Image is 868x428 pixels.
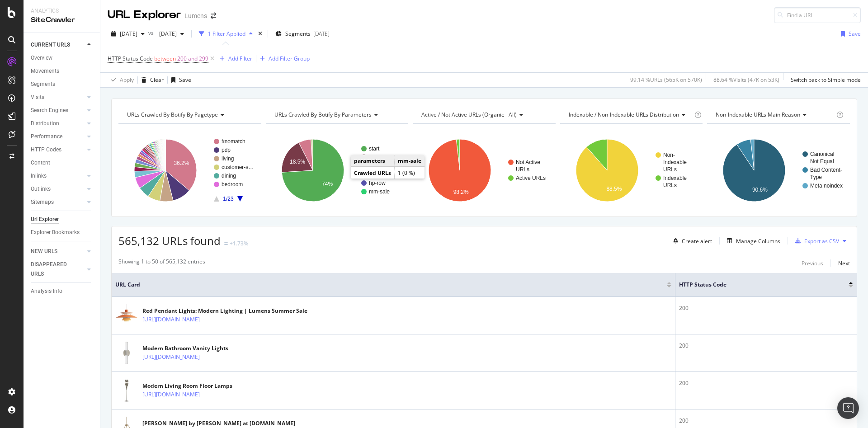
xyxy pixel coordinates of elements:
[31,247,57,256] div: NEW URLS
[31,215,94,224] a: Url Explorer
[413,131,556,210] svg: A chart.
[138,73,164,87] button: Clear
[31,7,93,15] div: Analytics
[118,131,261,210] div: A chart.
[792,234,839,248] button: Export as CSV
[208,30,245,38] div: 1 Filter Applied
[723,235,780,246] button: Manage Columns
[142,419,324,428] div: [PERSON_NAME] by [PERSON_NAME] at [DOMAIN_NAME]
[177,52,208,65] span: 200 and 299
[804,237,839,245] div: Export as CSV
[184,11,207,20] div: Lumens
[118,258,205,268] div: Showing 1 to 50 of 565,132 entries
[120,76,134,84] div: Apply
[115,379,138,402] img: main image
[222,147,231,153] text: pdp
[369,146,380,152] text: start
[679,379,853,387] div: 200
[31,287,94,296] a: Analysis Info
[31,198,54,207] div: Sitemaps
[31,184,85,194] a: Outlinks
[142,307,307,315] div: Red Pendant Lights: Modern Lighting | Lumens Summer Sale
[713,76,779,84] div: 88.64 % Visits ( 47K on 53K )
[774,7,861,23] input: Find a URL
[322,181,333,187] text: 74%
[142,315,200,324] a: [URL][DOMAIN_NAME]
[682,237,712,245] div: Create alert
[802,258,823,268] button: Previous
[274,111,372,118] span: URLs Crawled By Botify By parameters
[630,76,702,84] div: 99.14 % URLs ( 565K on 570K )
[736,237,780,245] div: Manage Columns
[420,108,547,122] h4: Active / Not Active URLs
[714,108,835,122] h4: Non-Indexable URLs Main Reason
[142,353,200,362] a: [URL][DOMAIN_NAME]
[369,188,390,195] text: mm-sale
[787,73,861,87] button: Switch back to Simple mode
[31,106,85,115] a: Search Engines
[108,7,181,23] div: URL Explorer
[31,93,44,102] div: Visits
[567,108,693,122] h4: Indexable / Non-Indexable URLs Distribution
[31,132,62,141] div: Performance
[108,55,153,62] span: HTTP Status Code
[31,171,85,181] a: Inlinks
[108,27,148,41] button: [DATE]
[31,80,94,89] a: Segments
[31,53,94,63] a: Overview
[838,259,850,267] div: Next
[223,196,234,202] text: 1/23
[31,171,47,181] div: Inlinks
[256,29,264,38] div: times
[31,80,55,89] div: Segments
[802,259,823,267] div: Previous
[663,159,687,165] text: Indexable
[707,131,850,210] div: A chart.
[453,189,469,195] text: 98.2%
[351,155,395,167] td: parameters
[369,154,382,160] text: clean
[31,287,62,296] div: Analysis Info
[31,158,94,168] a: Content
[679,417,853,425] div: 200
[230,240,248,247] div: +1.73%
[569,111,679,118] span: Indexable / Non-Indexable URLs distribution
[31,66,94,76] a: Movements
[31,145,61,155] div: HTTP Codes
[266,131,409,210] div: A chart.
[752,187,768,193] text: 90.6%
[273,108,401,122] h4: URLs Crawled By Botify By parameters
[285,30,311,38] span: Segments
[195,27,256,41] button: 1 Filter Applied
[837,27,861,41] button: Save
[395,167,425,179] td: 1 (0 %)
[31,119,85,128] a: Distribution
[31,106,68,115] div: Search Engines
[108,73,134,87] button: Apply
[606,186,622,192] text: 88.5%
[31,145,85,155] a: HTTP Codes
[810,167,842,173] text: Bad Content-
[142,344,239,353] div: Modern Bathroom Vanity Lights
[125,108,253,122] h4: URLs Crawled By Botify By pagetype
[560,131,703,210] div: A chart.
[31,40,85,50] a: CURRENT URLS
[142,382,239,390] div: Modern Living Room Floor Lamps
[118,233,221,248] span: 565,132 URLs found
[849,30,861,38] div: Save
[256,53,310,64] button: Add Filter Group
[127,111,218,118] span: URLs Crawled By Botify By pagetype
[663,182,677,188] text: URLs
[837,397,859,419] div: Open Intercom Messenger
[168,73,191,87] button: Save
[679,304,853,312] div: 200
[154,55,176,62] span: between
[272,27,333,41] button: Segments[DATE]
[150,76,164,84] div: Clear
[269,55,310,62] div: Add Filter Group
[663,166,677,173] text: URLs
[516,175,546,181] text: Active URLs
[421,111,517,118] span: Active / Not Active URLs (organic - all)
[290,159,305,165] text: 18.5%
[222,155,234,162] text: living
